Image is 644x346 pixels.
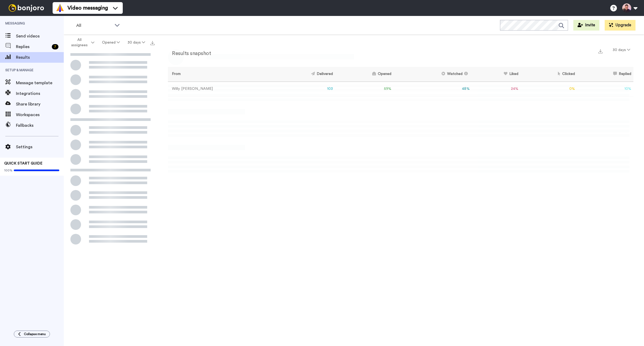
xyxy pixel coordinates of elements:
[149,39,156,47] button: Export all results that match these filters now.
[168,67,271,82] th: From
[16,90,64,97] span: Integrations
[16,33,64,39] span: Send videos
[16,112,64,118] span: Workspaces
[573,20,599,31] button: Invite
[98,38,124,47] button: Opened
[335,67,393,82] th: Opened
[472,82,520,96] td: 24 %
[69,37,90,48] span: All assignees
[56,4,64,12] img: vm-color.svg
[124,38,149,47] button: 30 days
[597,47,604,55] button: Export a summary of each team member’s results that match this filter now.
[16,44,50,50] span: Replies
[76,22,112,29] span: All
[335,82,393,96] td: 59 %
[65,35,98,50] button: All assignees
[4,168,12,172] span: 100%
[16,54,64,61] span: Results
[4,162,43,165] span: QUICK START GUIDE
[271,67,335,82] th: Delivered
[271,82,335,96] td: 103
[24,332,46,336] span: Collapse menu
[520,67,577,82] th: Clicked
[150,41,155,45] img: export.svg
[605,20,635,31] button: Upgrade
[16,80,64,86] span: Message template
[6,4,46,12] img: bj-logo-header-white.svg
[393,82,472,96] td: 48 %
[577,67,633,82] th: Replied
[67,4,108,12] span: Video messaging
[168,82,271,96] td: Willy [PERSON_NAME]
[16,122,64,129] span: Fallbacks
[16,101,64,107] span: Share library
[16,144,64,150] span: Settings
[472,67,520,82] th: Liked
[598,49,603,53] img: export.svg
[393,67,472,82] th: Watched
[520,82,577,96] td: 0 %
[52,44,58,49] div: 7
[577,82,633,96] td: 10 %
[14,331,50,337] button: Collapse menu
[609,45,633,55] button: 30 days
[168,50,211,56] h2: Results snapshot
